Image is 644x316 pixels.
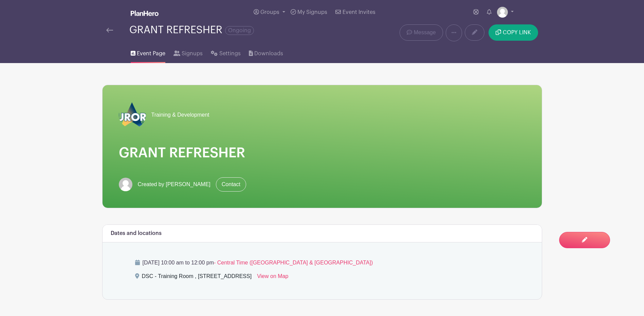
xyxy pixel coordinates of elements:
a: Event Page [131,41,165,63]
span: Event Page [137,50,165,58]
div: DSC - Training Room , [STREET_ADDRESS] [142,272,252,283]
span: Ongoing [225,26,254,35]
span: Training & Development [151,111,209,119]
span: Message [414,28,436,37]
p: [DATE] 10:00 am to 12:00 pm [135,259,509,267]
h1: GRANT REFRESHER [119,145,526,161]
span: Signups [182,50,203,58]
h6: Dates and locations [111,230,162,237]
a: Downloads [249,41,283,63]
div: GRANT REFRESHER [129,24,254,36]
span: Event Invites [343,9,375,15]
span: Created by [PERSON_NAME] [138,180,210,189]
span: My Signups [297,9,327,15]
img: default-ce2991bfa6775e67f084385cd625a349d9dcbb7a52a09fb2fda1e96e2d18dcdb.png [119,178,132,191]
span: Groups [260,9,279,15]
span: - Central Time ([GEOGRAPHIC_DATA] & [GEOGRAPHIC_DATA]) [214,260,373,265]
a: Settings [211,41,240,63]
span: COPY LINK [503,30,531,35]
a: Message [400,24,443,41]
img: back-arrow-29a5d9b10d5bd6ae65dc969a981735edf675c4d7a1fe02e03b50dbd4ba3cdb55.svg [106,28,113,33]
img: logo_white-6c42ec7e38ccf1d336a20a19083b03d10ae64f83f12c07503d8b9e83406b4c7d.svg [131,11,159,16]
span: Downloads [254,50,283,58]
a: Contact [216,177,246,192]
img: default-ce2991bfa6775e67f084385cd625a349d9dcbb7a52a09fb2fda1e96e2d18dcdb.png [497,7,508,18]
img: 2023_COA_Horiz_Logo_PMS_BlueStroke%204.png [119,101,146,129]
a: View on Map [257,272,288,283]
a: Signups [173,41,203,63]
span: Settings [219,50,241,58]
button: COPY LINK [489,24,538,41]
